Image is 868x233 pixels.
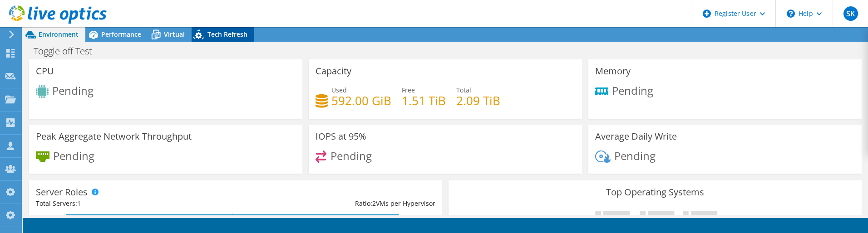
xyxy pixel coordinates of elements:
h3: Memory [595,66,631,76]
svg: \n [787,10,795,18]
h3: IOPS at 95% [316,131,366,141]
span: Pending [614,148,656,163]
h3: Top Operating Systems [455,187,855,197]
div: Total Servers: [36,199,236,209]
h3: Server Roles [36,187,88,197]
h3: CPU [36,66,54,76]
span: Pending [330,148,372,163]
h4: 2.09 TiB [456,96,500,106]
span: Free [402,86,415,94]
span: Tech Refresh [207,30,247,39]
span: Pending [52,83,94,98]
span: 1 [77,199,81,208]
span: Pending [53,148,94,163]
span: Pending [612,83,653,97]
span: Virtual [164,30,185,39]
h4: 592.00 GiB [331,96,391,106]
span: SK [843,6,858,21]
div: Ratio: VMs per Hypervisor [236,199,435,209]
h1: Toggle off Test [30,46,106,56]
h3: Capacity [316,66,351,76]
span: Total [456,86,471,94]
span: Environment [39,30,79,39]
h4: 1.51 TiB [402,96,446,106]
span: Used [331,86,347,94]
span: 2 [372,199,376,208]
h3: Average Daily Write [595,131,677,141]
span: Performance [101,30,141,39]
h3: Peak Aggregate Network Throughput [36,131,192,141]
